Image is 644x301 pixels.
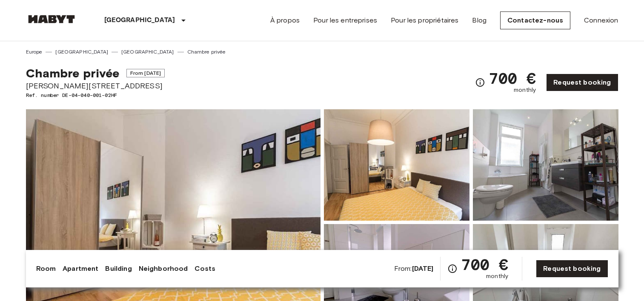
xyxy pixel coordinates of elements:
a: Contactez-nous [500,11,570,29]
img: Habyt [26,15,77,23]
span: monthly [486,272,508,281]
span: Ref. number DE-04-040-001-02HF [26,91,165,99]
a: [GEOGRAPHIC_DATA] [55,48,108,56]
a: Request booking [536,260,608,278]
p: [GEOGRAPHIC_DATA] [104,15,175,26]
a: Costs [195,264,215,274]
a: Pour les entreprises [313,15,377,26]
a: Apartment [63,264,98,274]
a: Neighborhood [139,264,188,274]
img: Picture of unit DE-04-040-001-02HF [473,109,618,221]
a: À propos [270,15,300,26]
a: [GEOGRAPHIC_DATA] [121,48,174,56]
span: monthly [514,86,536,94]
img: Picture of unit DE-04-040-001-02HF [324,109,469,221]
a: Pour les propriétaires [391,15,458,26]
a: Connexion [584,15,618,26]
span: [PERSON_NAME][STREET_ADDRESS] [26,80,165,91]
span: Chambre privée [26,66,120,80]
a: Request booking [546,74,618,91]
a: Europe [26,48,43,56]
span: From: [394,264,434,273]
svg: Check cost overview for full price breakdown. Please note that discounts apply to new joiners onl... [447,264,458,274]
a: Building [105,264,132,274]
a: Room [36,264,56,274]
span: 700 € [461,257,508,272]
span: From [DATE] [126,69,165,77]
a: Chambre privée [187,48,226,56]
a: Blog [472,15,487,26]
b: [DATE] [412,264,434,273]
span: 700 € [489,71,536,86]
svg: Check cost overview for full price breakdown. Please note that discounts apply to new joiners onl... [475,77,485,88]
